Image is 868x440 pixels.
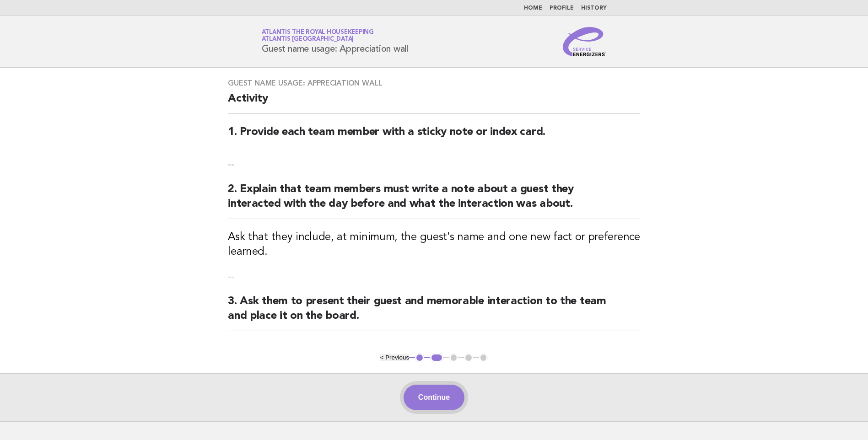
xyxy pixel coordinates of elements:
[550,5,574,11] a: Profile
[380,354,409,361] button: < Previous
[415,353,424,362] button: 1
[228,270,640,283] p: --
[228,125,640,147] h2: 1. Provide each team member with a sticky note or index card.
[228,91,640,114] h2: Activity
[228,230,640,259] h3: Ask that they include, at minimum, the guest's name and one new fact or preference learned.
[228,294,640,331] h2: 3. Ask them to present their guest and memorable interaction to the team and place it on the board.
[228,158,640,171] p: --
[404,385,464,410] button: Continue
[262,37,354,43] span: Atlantis [GEOGRAPHIC_DATA]
[430,353,443,362] button: 2
[262,29,374,42] a: Atlantis the Royal HousekeepingAtlantis [GEOGRAPHIC_DATA]
[262,30,408,54] h1: Guest name usage: Appreciation wall
[581,5,607,11] a: History
[228,79,640,88] h3: Guest name usage: Appreciation wall
[563,27,607,56] img: Service Energizers
[228,182,640,219] h2: 2. Explain that team members must write a note about a guest they interacted with the day before ...
[524,5,542,11] a: Home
